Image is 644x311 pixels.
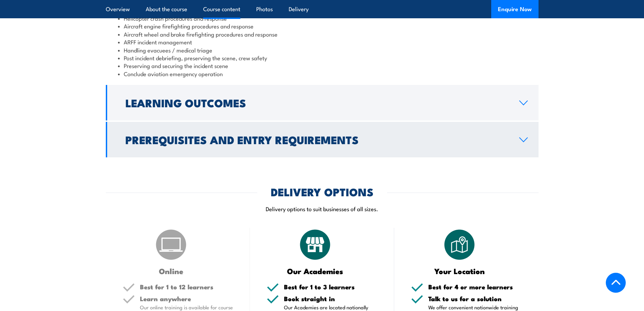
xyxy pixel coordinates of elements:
a: Learning Outcomes [106,85,539,120]
h5: Best for 4 or more learners [428,284,522,290]
li: Preserving and securing the incident scene [118,62,526,69]
h5: Talk to us for a solution [428,295,522,302]
p: Delivery options to suit businesses of all sizes. [106,205,539,213]
a: Prerequisites and Entry Requirements [106,122,539,157]
h5: Best for 1 to 12 learners [140,284,233,290]
li: Handling evacuees / medical triage [118,46,526,54]
li: Aircraft engine firefighting procedures and response [118,22,526,30]
h3: Your Location [411,267,508,275]
li: Aircraft wheel and brake firefighting procedures and response [118,30,526,38]
h5: Book straight in [284,295,377,302]
li: Post incident debriefing, preserving the scene, crew safety [118,54,526,62]
li: Conclude aviation emergency operation [118,70,526,77]
h2: DELIVERY OPTIONS [271,187,374,196]
li: ARFF incident management [118,38,526,46]
h5: Best for 1 to 3 learners [284,284,377,290]
h2: Prerequisites and Entry Requirements [125,135,508,144]
h2: Learning Outcomes [125,98,508,107]
h3: Online [123,267,220,275]
h5: Learn anywhere [140,295,233,302]
h3: Our Academies [267,267,364,275]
